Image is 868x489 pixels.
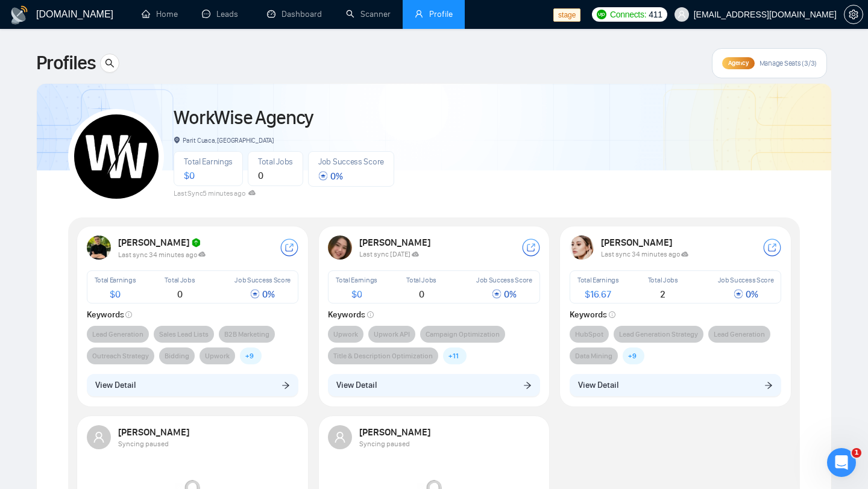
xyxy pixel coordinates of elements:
button: View Detailarrow-right [328,374,540,397]
img: hipo [191,238,202,249]
span: Total Jobs [165,276,195,284]
span: Total Earnings [336,276,377,284]
strong: [PERSON_NAME] [601,237,674,248]
span: 0 % [734,288,758,300]
img: USER [87,235,111,260]
span: info-circle [609,311,615,318]
span: arrow-right [281,381,290,389]
span: info-circle [125,311,132,318]
span: Total Jobs [258,157,293,167]
span: Lead Generation Strategy [619,328,698,340]
strong: Keywords [328,310,374,320]
span: 0 % [250,288,274,300]
span: arrow-right [764,381,773,389]
span: Total Earnings [577,276,619,284]
strong: [PERSON_NAME] [359,426,432,438]
span: View Detail [336,379,377,392]
span: environment [174,137,180,143]
strong: Keywords [570,310,615,320]
span: $ 0 [184,170,194,181]
span: Total Jobs [406,276,436,284]
span: Last sync 34 minutes ago [601,250,689,258]
img: USER [570,235,594,260]
span: Job Success Score [718,276,774,284]
span: B2B Marketing [224,328,269,340]
span: Upwork [205,350,230,362]
span: Job Success Score [234,276,291,284]
span: Upwork API [374,328,410,340]
button: search [100,54,119,73]
span: user [678,10,686,19]
span: Connects: [610,8,646,21]
span: search [101,58,119,68]
a: setting [844,10,863,19]
img: logo [10,5,29,25]
img: upwork-logo.png [597,10,606,19]
span: Profiles [36,49,95,78]
span: 0 [419,288,424,300]
span: user [334,431,346,443]
img: WorkWise Agency [74,114,159,199]
span: Last Sync 5 minutes ago [174,189,256,198]
span: Data Mining [575,350,612,362]
span: Parit Cuaca, [GEOGRAPHIC_DATA] [174,136,274,145]
a: messageLeads [202,9,243,19]
span: Title & Description Optimization [333,350,433,362]
span: Lead Generation [92,328,143,340]
span: Syncing paused [118,440,169,448]
span: $ 0 [110,288,120,300]
span: Lead Generation [714,328,765,340]
span: Total Earnings [95,276,136,284]
span: Sales Lead Lists [159,328,209,340]
span: Last sync 34 minutes ago [118,251,206,259]
span: Manage Seats (3/3) [759,58,817,68]
a: searchScanner [346,9,391,19]
span: Profile [429,9,453,19]
span: Agency [728,59,748,67]
span: $ 0 [351,288,362,300]
span: $ 16.67 [585,288,611,300]
a: WorkWise Agency [174,106,313,129]
span: View Detail [95,379,136,392]
span: Total Earnings [184,157,233,167]
span: + 9 [245,350,254,362]
img: USER [328,235,352,260]
span: Total Jobs [648,276,678,284]
span: View Detail [578,379,618,392]
strong: [PERSON_NAME] [118,237,202,248]
span: Outreach Strategy [92,350,149,362]
button: View Detailarrow-right [570,374,782,397]
span: Syncing paused [359,440,410,448]
strong: [PERSON_NAME] [359,237,432,248]
span: Campaign Optimization [426,328,500,340]
span: arrow-right [523,381,532,389]
span: Bidding [165,350,189,362]
span: 0 % [318,170,342,182]
span: info-circle [367,311,374,318]
span: Job Success Score [476,276,532,284]
span: stage [553,8,580,22]
a: homeHome [142,9,178,19]
span: 2 [660,288,665,300]
span: + 11 [448,350,459,362]
span: 0 [177,288,183,300]
a: dashboardDashboard [267,9,322,19]
button: setting [844,5,863,24]
span: Upwork [333,328,358,340]
span: 1 [852,448,861,458]
span: HubSpot [575,328,603,340]
button: View Detailarrow-right [87,374,299,397]
span: Job Success Score [318,157,384,167]
strong: Keywords [87,310,133,320]
span: 0 % [492,288,516,300]
span: 411 [649,8,662,21]
span: user [93,431,105,443]
iframe: Intercom live chat [827,448,856,477]
span: Last sync [DATE] [359,250,419,258]
span: 0 [258,170,263,181]
strong: [PERSON_NAME] [118,426,191,438]
span: + 9 [628,350,637,362]
span: user [415,10,423,18]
